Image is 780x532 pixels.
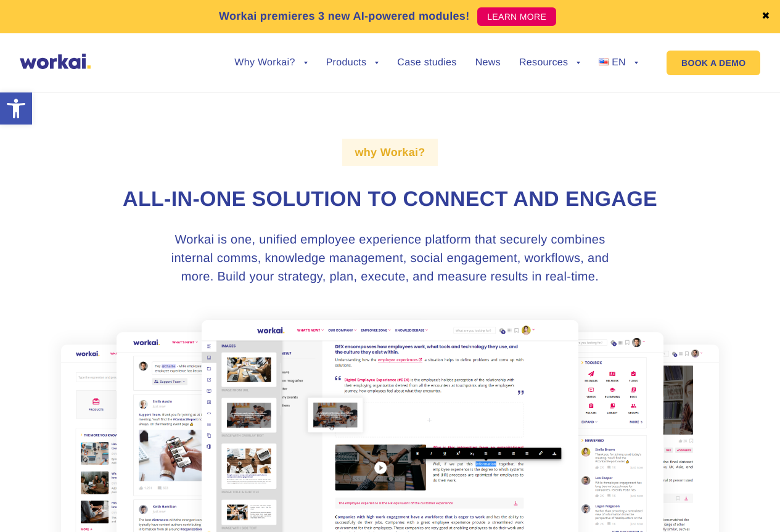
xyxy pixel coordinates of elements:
a: LEARN MORE [477,7,556,26]
h3: Workai is one, unified employee experience platform that securely combines internal comms, knowle... [159,231,622,286]
a: BOOK A DEMO [667,51,760,75]
a: Products [326,58,379,68]
a: News [475,58,501,68]
a: ✖ [762,12,770,22]
h1: All-in-one solution to connect and engage [48,186,733,214]
a: Why Workai? [234,58,307,68]
p: Workai premieres 3 new AI-powered modules! [219,8,470,25]
a: Case studies [397,58,456,68]
label: why Workai? [342,139,437,166]
span: EN [612,57,626,68]
a: Resources [519,58,580,68]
